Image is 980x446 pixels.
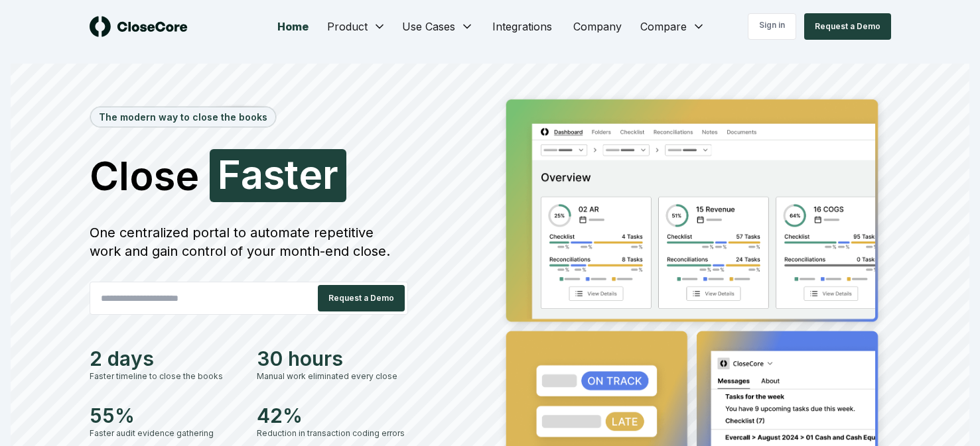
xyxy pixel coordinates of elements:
[263,154,285,194] span: s
[319,13,394,40] button: Product
[394,13,482,40] button: Use Cases
[241,154,263,194] span: a
[90,347,241,370] div: 2 days
[257,347,408,370] div: 30 hours
[748,13,796,40] a: Sign in
[257,370,408,382] div: Manual work eliminated every close
[632,13,713,40] button: Compare
[90,223,408,260] div: One centralized portal to automate repetitive work and gain control of your month-end close.
[90,16,188,37] img: logo
[318,285,405,311] button: Request a Demo
[299,154,322,194] span: e
[640,19,687,34] span: Compare
[218,154,241,194] span: F
[257,427,408,439] div: Reduction in transaction coding errors
[804,13,891,40] button: Request a Demo
[90,427,241,439] div: Faster audit evidence gathering
[327,19,368,34] span: Product
[402,19,455,34] span: Use Cases
[267,13,319,40] a: Home
[322,154,338,194] span: r
[91,107,275,127] div: The modern way to close the books
[90,156,199,195] span: Close
[90,404,241,427] div: 55%
[563,13,632,40] a: Company
[482,13,563,40] a: Integrations
[257,404,408,427] div: 42%
[90,370,241,382] div: Faster timeline to close the books
[285,154,299,194] span: t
